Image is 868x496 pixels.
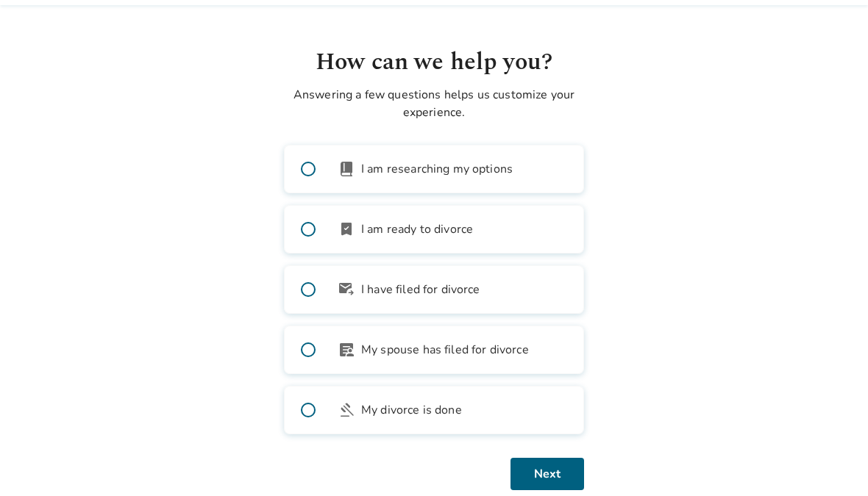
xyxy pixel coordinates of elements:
iframe: Chat Widget [794,425,868,496]
span: I am ready to divorce [361,220,473,238]
span: gavel [338,401,355,419]
span: My spouse has filed for divorce [361,341,529,359]
span: book_2 [338,160,355,178]
span: outgoing_mail [338,281,355,298]
button: Next [511,458,584,490]
span: My divorce is done [361,401,462,419]
span: bookmark_check [338,220,355,238]
span: I have filed for divorce [361,281,480,298]
h1: How can we help you? [284,45,584,80]
span: I am researching my options [361,160,513,178]
span: article_person [338,341,355,359]
p: Answering a few questions helps us customize your experience. [284,86,584,121]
